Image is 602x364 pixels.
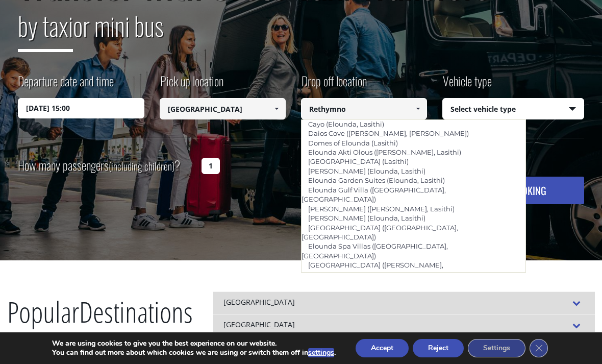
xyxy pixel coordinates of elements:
[52,348,336,357] p: You can find out more about which cookies we are using or switch them off in .
[302,221,458,244] a: [GEOGRAPHIC_DATA] ([GEOGRAPHIC_DATA], [GEOGRAPHIC_DATA])
[302,136,405,150] a: Domes of Elounda (Lasithi)
[302,258,443,281] a: [GEOGRAPHIC_DATA] ([PERSON_NAME], [GEOGRAPHIC_DATA])
[52,339,336,348] p: We are using cookies to give you the best experience on our website.
[413,339,464,357] button: Reject
[213,292,595,314] div: [GEOGRAPHIC_DATA]
[268,98,285,119] a: Show All Items
[308,348,334,357] button: settings
[7,292,79,339] span: Popular
[18,72,114,98] label: Departure date and time
[302,202,461,216] a: [PERSON_NAME] ([PERSON_NAME], Lasithi)
[301,72,367,98] label: Drop off location
[302,126,475,140] a: Daios Cove ([PERSON_NAME], [PERSON_NAME])
[410,98,427,119] a: Show All Items
[302,211,432,225] a: [PERSON_NAME] (Elounda, Lasithi)
[443,99,583,120] span: Select vehicle type
[301,98,427,119] input: Select drop-off location
[160,98,286,119] input: Select pickup location
[530,339,548,357] button: Close GDPR Cookie Banner
[442,72,492,98] label: Vehicle type
[160,72,223,98] label: Pick up location
[468,339,525,357] button: Settings
[302,164,432,178] a: [PERSON_NAME] (Elounda, Lasithi)
[18,5,584,60] h2: or mini bus
[302,117,391,131] a: Cayo (Elounda, Lasithi)
[302,154,415,168] a: [GEOGRAPHIC_DATA] (Lasithi)
[302,145,468,159] a: Elounda Akti Olous ([PERSON_NAME], Lasithi)
[18,153,195,178] label: How many passengers ?
[356,339,409,357] button: Accept
[213,314,595,336] div: [GEOGRAPHIC_DATA]
[302,183,446,206] a: Elounda Gulf Villa ([GEOGRAPHIC_DATA], [GEOGRAPHIC_DATA])
[18,6,73,52] span: by taxi
[302,173,451,187] a: Elounda Garden Suites (Elounda, Lasithi)
[7,292,193,347] h2: Destinations
[109,158,174,174] small: (including children)
[302,239,448,262] a: Elounda Spa Villas ([GEOGRAPHIC_DATA], [GEOGRAPHIC_DATA])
